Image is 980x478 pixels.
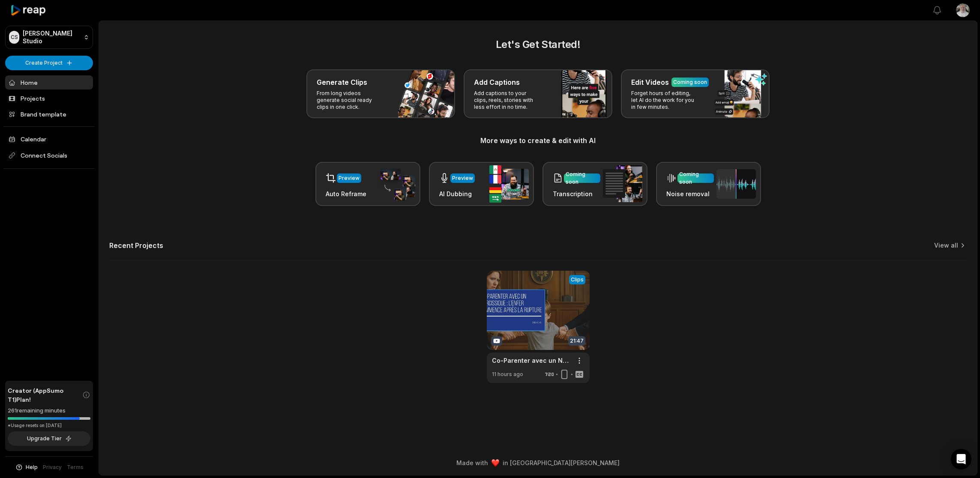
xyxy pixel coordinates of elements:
[5,148,93,163] span: Connect Socials
[566,170,599,186] div: Coming soon
[439,189,475,198] h3: AI Dubbing
[109,135,967,146] h3: More ways to create & edit with AI
[8,422,90,429] div: *Usage resets on [DATE]
[8,386,82,404] span: Creator (AppSumo T1) Plan!
[553,189,600,198] h3: Transcription
[631,77,669,87] h3: Edit Videos
[109,241,163,250] h2: Recent Projects
[5,91,93,105] a: Projects
[679,170,712,186] div: Coming soon
[8,431,90,446] button: Upgrade Tier
[23,30,80,45] p: [PERSON_NAME] Studio
[43,463,62,471] a: Privacy
[491,459,499,467] img: heart emoji
[492,356,571,365] a: Co-Parenter avec un Narcissique : L’Enfer Commence Après la Rupture
[67,463,84,471] a: Terms
[716,169,756,199] img: noise_removal.png
[339,174,360,182] div: Preview
[666,189,714,198] h3: Noise removal
[9,31,19,44] div: CS
[5,56,93,70] button: Create Project
[603,165,642,202] img: transcription.png
[317,77,367,87] h3: Generate Clips
[452,174,473,182] div: Preview
[489,165,529,203] img: ai_dubbing.png
[109,37,967,52] h2: Let's Get Started!
[474,90,540,111] p: Add captions to your clips, reels, stories with less effort in no time.
[326,189,366,198] h3: Auto Reframe
[5,107,93,121] a: Brand template
[15,463,38,471] button: Help
[107,458,969,467] div: Made with in [GEOGRAPHIC_DATA][PERSON_NAME]
[26,463,38,471] span: Help
[8,406,90,415] div: 261 remaining minutes
[951,449,971,469] div: Open Intercom Messenger
[934,241,958,250] a: View all
[5,132,93,146] a: Calendar
[474,77,520,87] h3: Add Captions
[673,78,707,86] div: Coming soon
[5,75,93,90] a: Home
[631,90,698,111] p: Forget hours of editing, let AI do the work for you in few minutes.
[376,167,415,201] img: auto_reframe.png
[317,90,383,111] p: From long videos generate social ready clips in one click.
